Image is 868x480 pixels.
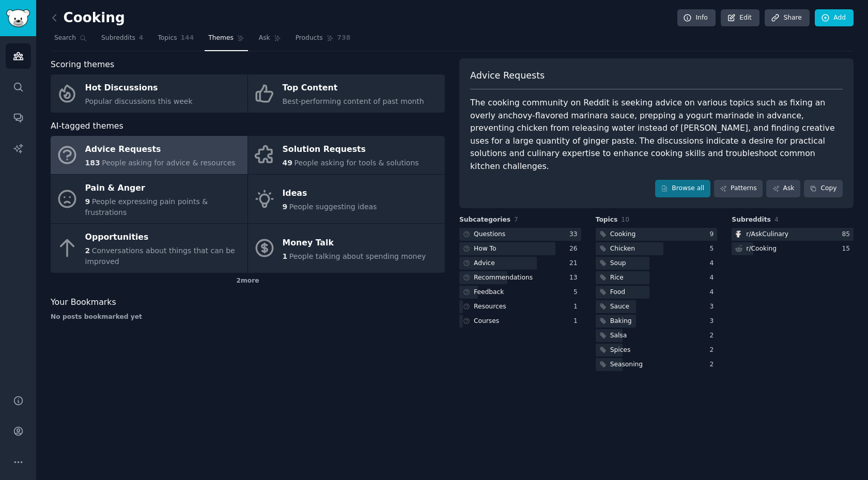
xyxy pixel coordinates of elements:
[569,244,581,254] div: 26
[85,97,193,105] span: Popular discussions this week
[283,252,288,260] span: 1
[732,215,771,225] span: Subreddits
[610,302,629,312] div: Sauce
[596,242,718,255] a: Chicken5
[474,317,499,326] div: Courses
[710,244,718,254] div: 5
[85,246,235,266] span: Conversations about things that can be improved
[289,203,377,211] span: People suggesting ideas
[459,257,581,270] a: Advice21
[51,10,125,26] h2: Cooking
[474,273,533,283] div: Recommendations
[51,273,445,289] div: 2 more
[710,288,718,297] div: 4
[710,317,718,326] div: 3
[51,313,445,322] div: No posts bookmarked yet
[766,180,800,197] a: Ask
[85,197,90,206] span: 9
[710,230,718,239] div: 9
[459,228,581,241] a: Questions33
[596,358,718,371] a: Seasoning2
[569,230,581,239] div: 33
[474,244,497,254] div: How To
[51,136,247,174] a: Advice Requests183People asking for advice & resources
[51,30,90,51] a: Search
[842,244,854,254] div: 15
[710,273,718,283] div: 4
[283,185,377,202] div: Ideas
[732,242,854,255] a: r/Cooking15
[804,180,843,197] button: Copy
[283,142,419,158] div: Solution Requests
[85,180,242,196] div: Pain & Anger
[574,302,581,312] div: 1
[610,331,627,340] div: Salsa
[139,34,144,43] span: 4
[85,197,208,216] span: People expressing pain points & frustrations
[596,271,718,284] a: Rice4
[514,216,518,223] span: 7
[610,360,643,369] div: Seasoning
[474,288,504,297] div: Feedback
[655,180,710,197] a: Browse all
[474,302,506,312] div: Resources
[710,346,718,355] div: 2
[85,159,100,167] span: 183
[248,224,445,273] a: Money Talk1People talking about spending money
[596,315,718,328] a: Baking3
[181,34,194,43] span: 144
[154,30,197,51] a: Topics144
[459,315,581,328] a: Courses1
[677,9,716,27] a: Info
[51,74,247,113] a: Hot DiscussionsPopular discussions this week
[459,271,581,284] a: Recommendations13
[710,331,718,340] div: 2
[255,30,285,51] a: Ask
[596,300,718,313] a: Sauce3
[6,9,30,27] img: GummySearch logo
[610,273,624,283] div: Rice
[765,9,809,27] a: Share
[283,97,424,105] span: Best-performing content of past month
[746,244,777,254] div: r/ Cooking
[621,216,629,223] span: 10
[610,259,626,268] div: Soup
[248,136,445,174] a: Solution Requests49People asking for tools & solutions
[101,34,135,43] span: Subreddits
[98,30,147,51] a: Subreddits4
[610,288,625,297] div: Food
[289,252,426,260] span: People talking about spending money
[337,34,351,43] span: 738
[51,175,247,224] a: Pain & Anger9People expressing pain points & frustrations
[714,180,763,197] a: Patterns
[292,30,354,51] a: Products738
[610,230,636,239] div: Cooking
[294,159,419,167] span: People asking for tools & solutions
[205,30,248,51] a: Themes
[574,288,581,297] div: 5
[596,257,718,270] a: Soup4
[259,34,270,43] span: Ask
[283,159,292,167] span: 49
[610,317,632,326] div: Baking
[85,80,193,97] div: Hot Discussions
[283,80,424,97] div: Top Content
[459,215,510,225] span: Subcategories
[459,242,581,255] a: How To26
[51,120,123,133] span: AI-tagged themes
[596,228,718,241] a: Cooking9
[710,259,718,268] div: 4
[842,230,854,239] div: 85
[470,97,843,173] div: The cooking community on Reddit is seeking advice on various topics such as fixing an overly anch...
[51,224,247,273] a: Opportunities2Conversations about things that can be improved
[710,302,718,312] div: 3
[596,286,718,299] a: Food4
[774,216,779,223] span: 4
[732,228,854,241] a: AskCulinaryr/AskCulinary85
[474,259,495,268] div: Advice
[746,230,788,239] div: r/ AskCulinary
[283,203,288,211] span: 9
[721,9,760,27] a: Edit
[459,286,581,299] a: Feedback5
[815,9,854,27] a: Add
